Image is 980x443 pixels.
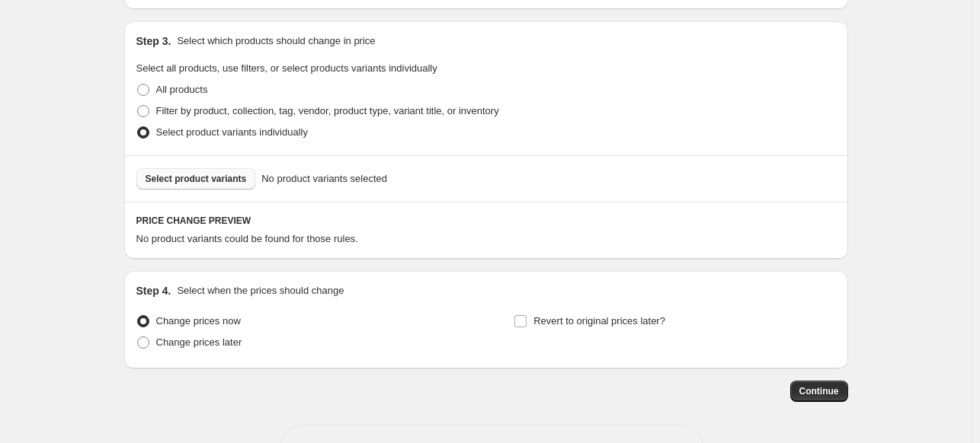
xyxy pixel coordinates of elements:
span: Change prices later [156,336,242,348]
span: Change prices now [156,315,241,327]
h6: PRICE CHANGE PREVIEW [136,215,836,227]
span: No product variants could be found for those rules. [136,233,358,244]
span: Select all products, use filters, or select products variants individually [136,62,437,74]
span: Revert to original prices later? [533,315,665,327]
p: Select when the prices should change [177,283,344,298]
span: Filter by product, collection, tag, vendor, product type, variant title, or inventory [156,105,499,116]
button: Continue [790,381,848,402]
h2: Step 3. [136,33,171,49]
span: Select product variants [146,173,247,185]
h2: Step 4. [136,283,171,298]
span: All products [156,84,208,95]
span: No product variants selected [261,171,387,186]
span: Select product variants individually [156,126,308,138]
button: Select product variants [136,168,256,190]
p: Select which products should change in price [177,33,375,49]
span: Continue [799,385,839,397]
